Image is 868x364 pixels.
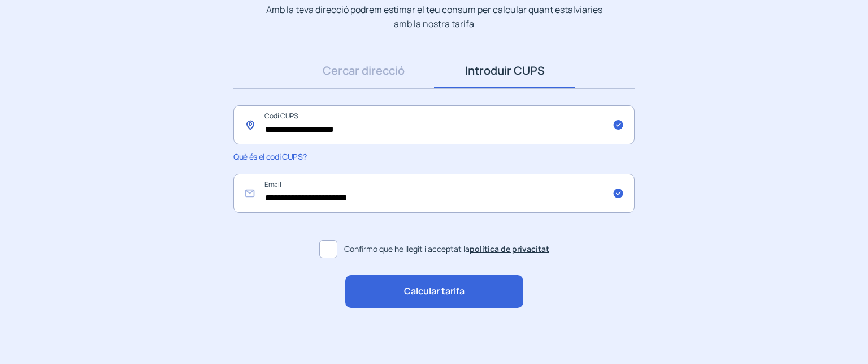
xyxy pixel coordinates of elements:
[344,243,549,255] span: Confirmo que he llegit i acceptat la
[434,53,575,88] a: Introduir CUPS
[233,151,306,162] span: Què és el codi CUPS?
[470,243,549,254] a: política de privacitat
[293,53,434,88] a: Cercar direcció
[264,3,605,31] p: Amb la teva direcció podrem estimar el teu consum per calcular quant estalviaries amb la nostra t...
[404,284,465,299] span: Calcular tarifa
